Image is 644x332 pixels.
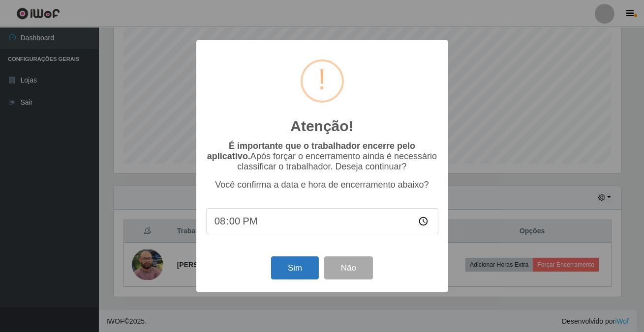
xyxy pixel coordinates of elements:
p: Após forçar o encerramento ainda é necessário classificar o trabalhador. Deseja continuar? [206,141,438,172]
b: É importante que o trabalhador encerre pelo aplicativo. [207,141,415,161]
h2: Atenção! [290,117,353,135]
button: Sim [271,256,319,279]
button: Não [324,256,373,279]
p: Você confirma a data e hora de encerramento abaixo? [206,180,438,190]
